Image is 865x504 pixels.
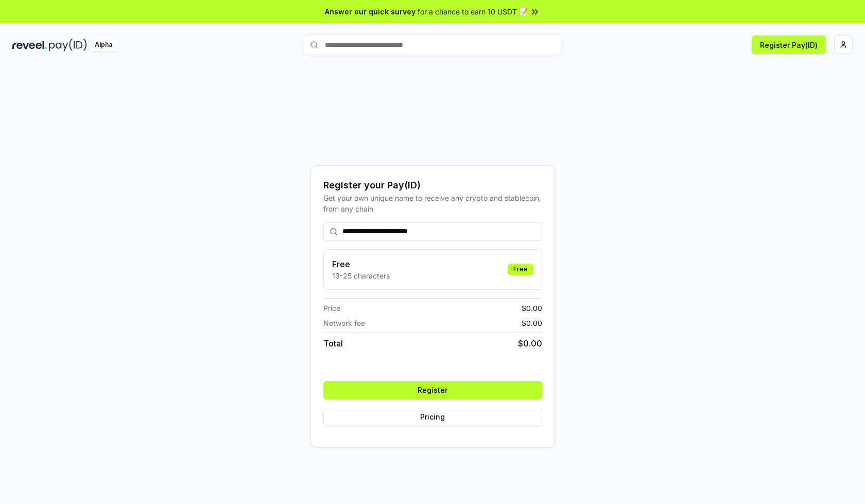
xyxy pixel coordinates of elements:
span: $ 0.00 [522,318,542,328]
button: Register Pay(ID) [752,36,826,54]
h3: Free [332,258,390,270]
div: Register your Pay(ID) [323,178,542,193]
span: for a chance to earn 10 USDT 📝 [418,6,528,17]
img: reveel_dark [12,39,47,51]
div: Alpha [89,39,118,51]
span: Total [323,337,343,350]
span: Price [323,303,340,314]
img: pay_id [49,39,87,51]
span: $ 0.00 [522,303,542,314]
span: Network fee [323,318,365,328]
div: Free [508,264,533,275]
button: Register [323,381,542,399]
button: Pricing [323,408,542,426]
div: Get your own unique name to receive any crypto and stablecoin, from any chain [323,193,542,214]
span: $ 0.00 [518,337,542,350]
span: Answer our quick survey [325,6,416,17]
p: 13-25 characters [332,270,390,281]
